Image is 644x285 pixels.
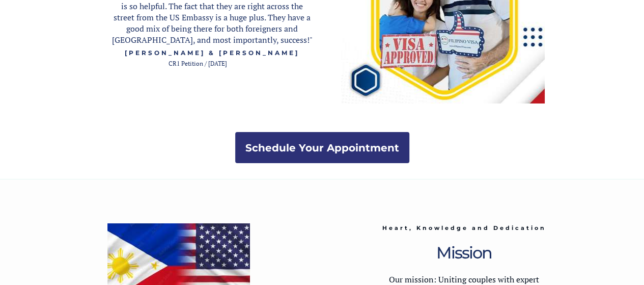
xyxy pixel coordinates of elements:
span: CR1 Petition / [DATE] [169,60,227,67]
span: [PERSON_NAME] & [PERSON_NAME] [125,49,299,57]
span: Mission [436,243,492,263]
strong: Schedule Your Appointment [245,142,399,154]
span: Heart, Knowledge and Dedication [382,224,546,231]
a: Schedule Your Appointment [235,132,409,163]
